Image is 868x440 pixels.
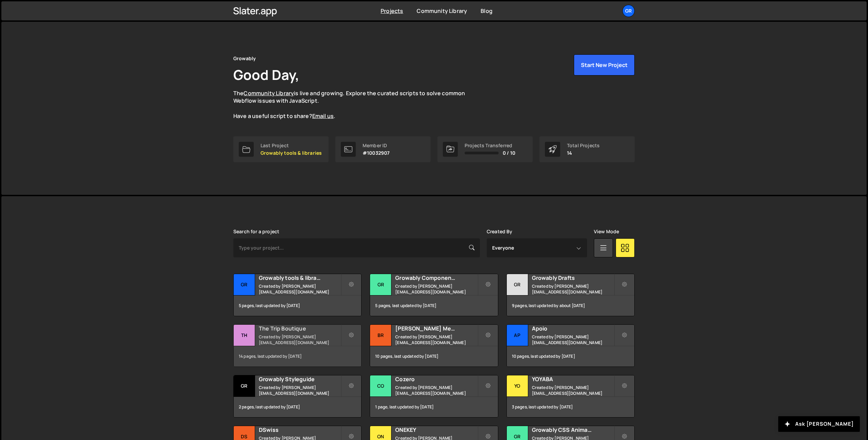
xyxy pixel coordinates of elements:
div: Total Projects [567,143,600,148]
small: Created by [PERSON_NAME][EMAIL_ADDRESS][DOMAIN_NAME] [259,385,341,396]
a: Community Library [417,7,467,15]
label: View Mode [594,229,619,234]
h2: Growably tools & libraries [259,274,341,282]
a: Gr Growably Drafts Created by [PERSON_NAME][EMAIL_ADDRESS][DOMAIN_NAME] 9 pages, last updated by ... [506,274,635,316]
a: Gr Growably tools & libraries Created by [PERSON_NAME][EMAIL_ADDRESS][DOMAIN_NAME] 5 pages, last ... [233,274,362,316]
div: Projects Transferred [465,143,515,148]
a: Projects [381,7,403,15]
a: Co Cozero Created by [PERSON_NAME][EMAIL_ADDRESS][DOMAIN_NAME] 1 page, last updated by [DATE] [370,375,498,418]
a: Last Project Growably tools & libraries [233,136,329,162]
div: 1 page, last updated by [DATE] [370,397,498,417]
small: Created by [PERSON_NAME][EMAIL_ADDRESS][DOMAIN_NAME] [259,334,341,345]
button: Start New Project [574,54,635,75]
h2: ONEKEY [395,426,477,434]
div: Gr [370,274,391,295]
a: Gr Growably Component Library Created by [PERSON_NAME][EMAIL_ADDRESS][DOMAIN_NAME] 5 pages, last ... [370,274,498,316]
h2: DSwiss [259,426,341,434]
h2: Growably Styleguide [259,375,341,383]
div: 5 pages, last updated by [DATE] [234,295,361,316]
small: Created by [PERSON_NAME][EMAIL_ADDRESS][DOMAIN_NAME] [532,283,614,295]
div: Gr [234,375,255,397]
a: Ap Apoio Created by [PERSON_NAME][EMAIL_ADDRESS][DOMAIN_NAME] 10 pages, last updated by [DATE] [506,324,635,367]
label: Search for a project [233,229,279,234]
div: 5 pages, last updated by [DATE] [370,295,498,316]
h2: Growably Component Library [395,274,477,282]
div: 2 pages, last updated by [DATE] [234,397,361,417]
div: Member ID [363,143,389,148]
a: Email us [312,112,334,120]
button: Ask [PERSON_NAME] [778,416,860,432]
a: Blog [481,7,493,15]
div: 10 pages, last updated by [DATE] [507,346,634,367]
p: 14 [567,150,600,156]
div: Gr [507,274,528,295]
small: Created by [PERSON_NAME][EMAIL_ADDRESS][DOMAIN_NAME] [259,283,341,295]
small: Created by [PERSON_NAME][EMAIL_ADDRESS][DOMAIN_NAME] [532,334,614,345]
a: YO YOYABA Created by [PERSON_NAME][EMAIL_ADDRESS][DOMAIN_NAME] 3 pages, last updated by [DATE] [506,375,635,418]
small: Created by [PERSON_NAME][EMAIL_ADDRESS][DOMAIN_NAME] [395,283,477,295]
h2: [PERSON_NAME] Media [395,325,477,332]
small: Created by [PERSON_NAME][EMAIL_ADDRESS][DOMAIN_NAME] [532,385,614,396]
p: The is live and growing. Explore the curated scripts to solve common Webflow issues with JavaScri... [233,89,478,120]
div: 10 pages, last updated by [DATE] [370,346,498,367]
div: Gr [234,274,255,295]
small: Created by [PERSON_NAME][EMAIL_ADDRESS][DOMAIN_NAME] [395,385,477,396]
div: YO [507,375,528,397]
div: Growably [233,54,256,63]
label: Created By [487,229,513,234]
small: Created by [PERSON_NAME][EMAIL_ADDRESS][DOMAIN_NAME] [395,334,477,345]
div: 9 pages, last updated by about [DATE] [507,295,634,316]
span: 0 / 10 [503,150,515,156]
div: 3 pages, last updated by [DATE] [507,397,634,417]
div: Co [370,375,391,397]
h2: Growably CSS Animation library [532,426,614,434]
h2: Apoio [532,325,614,332]
div: 14 pages, last updated by [DATE] [234,346,361,367]
div: Ap [507,325,528,346]
h2: The Trip Boutique [259,325,341,332]
p: #10032907 [363,150,389,156]
div: Th [234,325,255,346]
input: Type your project... [233,238,480,257]
h2: Growably Drafts [532,274,614,282]
a: Community Library [244,89,294,97]
a: Th The Trip Boutique Created by [PERSON_NAME][EMAIL_ADDRESS][DOMAIN_NAME] 14 pages, last updated ... [233,324,362,367]
a: Gr [622,5,635,17]
div: Last Project [261,143,322,148]
h2: Cozero [395,375,477,383]
a: Gr Growably Styleguide Created by [PERSON_NAME][EMAIL_ADDRESS][DOMAIN_NAME] 2 pages, last updated... [233,375,362,418]
a: Br [PERSON_NAME] Media Created by [PERSON_NAME][EMAIL_ADDRESS][DOMAIN_NAME] 10 pages, last update... [370,324,498,367]
h2: YOYABA [532,375,614,383]
div: Br [370,325,391,346]
p: Growably tools & libraries [261,150,322,156]
h1: Good Day, [233,65,299,84]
